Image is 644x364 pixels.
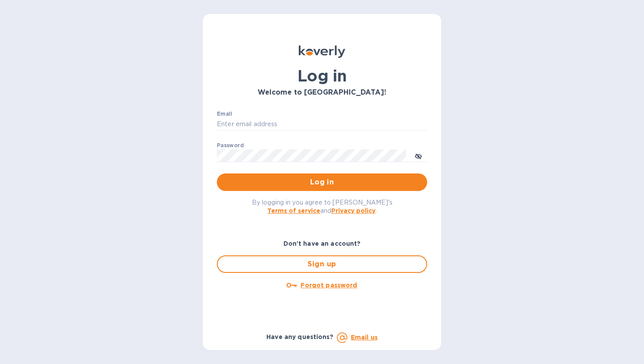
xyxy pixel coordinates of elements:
[299,46,345,58] img: Koverly
[225,259,419,269] span: Sign up
[217,143,244,148] label: Password
[217,67,427,85] h1: Log in
[301,282,357,289] u: Forgot password
[266,333,333,340] b: Have any questions?
[267,207,320,214] a: Terms of service
[224,177,420,187] span: Log in
[217,88,427,97] h3: Welcome to [GEOGRAPHIC_DATA]!
[252,199,393,214] span: By logging in you agree to [PERSON_NAME]'s and .
[217,173,427,191] button: Log in
[410,147,427,164] button: toggle password visibility
[283,240,361,247] b: Don't have an account?
[217,255,427,273] button: Sign up
[351,334,378,341] a: Email us
[217,111,232,117] label: Email
[217,118,427,131] input: Enter email address
[331,207,375,214] a: Privacy policy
